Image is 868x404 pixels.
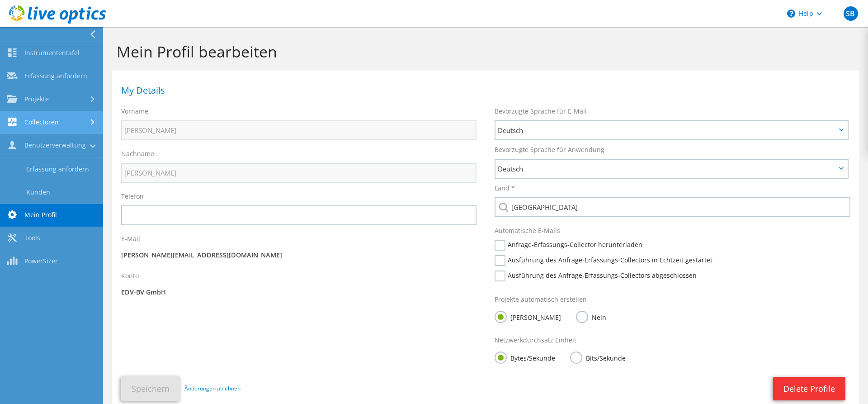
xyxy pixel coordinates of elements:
[498,125,836,136] span: Deutsch
[495,255,712,266] label: Ausführung des Anfrage-Erfassungs-Collectors in Echtzeit gestartet
[498,163,836,174] span: Deutsch
[121,107,148,116] label: Vorname
[121,271,139,280] label: Konto
[121,86,845,95] h1: My Details
[495,184,515,193] label: Land *
[495,295,587,304] label: Projekte automatisch erstellen
[495,311,561,322] label: [PERSON_NAME]
[495,226,560,235] label: Automatische E-Mails
[121,376,180,401] button: Speichern
[121,234,140,243] label: E-Mail
[184,384,241,394] a: Änderungen ablehnen
[844,6,858,21] span: SB
[495,271,697,281] label: Ausführung des Anfrage-Erfassungs-Collectors abgeschlossen
[495,145,604,154] label: Bevorzugte Sprache für Anwendung
[576,311,606,322] label: Nein
[121,192,144,201] label: Telefon
[495,240,642,251] label: Anfrage-Erfassungs-Collector herunterladen
[787,10,795,18] svg: \n
[570,352,626,363] label: Bits/Sekunde
[495,107,587,116] label: Bevorzugte Sprache für E-Mail
[495,336,576,345] label: Netzwerkdurchsatz Einheit
[773,377,845,400] a: Delete Profile
[121,149,154,158] label: Nachname
[121,250,476,260] p: [PERSON_NAME][EMAIL_ADDRESS][DOMAIN_NAME]
[117,42,850,61] h1: Mein Profil bearbeiten
[121,287,476,297] p: EDV-BV GmbH
[495,352,555,363] label: Bytes/Sekunde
